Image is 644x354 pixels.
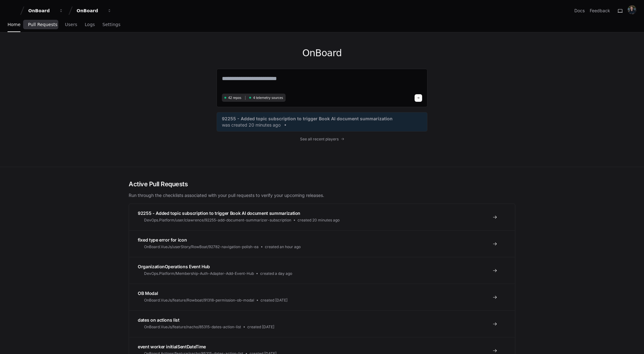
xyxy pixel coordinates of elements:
[129,257,515,284] a: OrganizationOperations Event HubDevOps.Platform/Membership-Auth-Adapter-Add-Event-Hubcreated a da...
[129,192,515,199] p: Run through the checklists associated with your pull requests to verify your upcoming releases.
[138,291,158,296] span: OB Modal
[144,324,241,329] span: OnBoard.VueJs/feature/nacho/85315-dates-action-list
[138,210,300,216] span: 92255 - Added topic subscription to trigger Book AI document summarization
[65,23,77,26] span: Users
[8,18,20,32] a: Home
[129,284,515,310] a: OB ModalOnBoard.VueJs/feature/Rowboat/91318-permission-ob-modalcreated [DATE]
[144,298,254,303] span: OnBoard.VueJs/feature/Rowboat/91318-permission-ob-modal
[129,180,515,188] h2: Active Pull Requests
[144,218,291,223] span: DevOps.Platform/user/clawrence/92255-add-document-summarizer-subscription
[628,5,636,14] img: 158483279
[217,137,427,142] a: See all recent players
[28,8,55,14] div: OnBoard
[85,18,95,32] a: Logs
[138,317,180,323] span: dates on actions list
[8,23,20,26] span: Home
[253,95,283,100] span: 4 telemetry sources
[138,237,187,242] span: fixed type error for icon
[298,218,340,223] span: created 20 minutes ago
[65,18,77,32] a: Users
[222,122,281,128] span: was created 20 minutes ago
[144,271,254,276] span: DevOps.Platform/Membership-Auth-Adapter-Add-Event-Hub
[144,244,259,249] span: OnBoard.VueJs/userStory/RowBoat/92782-navigation-polish-ea
[590,8,610,14] button: Feedback
[102,23,120,26] span: Settings
[102,18,120,32] a: Settings
[85,23,95,26] span: Logs
[260,298,287,303] span: created [DATE]
[26,5,66,16] button: OnBoard
[247,324,274,329] span: created [DATE]
[228,95,241,100] span: 42 repos
[28,23,57,26] span: Pull Requests
[222,116,393,122] span: 92255 - Added topic subscription to trigger Book AI document summarization
[260,271,292,276] span: created a day ago
[300,137,339,142] span: See all recent players
[74,5,114,16] button: OnBoard
[77,8,104,14] div: OnBoard
[28,18,57,32] a: Pull Requests
[129,310,515,337] a: dates on actions listOnBoard.VueJs/feature/nacho/85315-dates-action-listcreated [DATE]
[217,47,427,59] h1: OnBoard
[138,264,210,269] span: OrganizationOperations Event Hub
[138,344,206,349] span: event worker initialSentDateTime
[129,204,515,230] a: 92255 - Added topic subscription to trigger Book AI document summarizationDevOps.Platform/user/cl...
[574,8,585,14] a: Docs
[265,244,301,249] span: created an hour ago
[222,116,422,128] a: 92255 - Added topic subscription to trigger Book AI document summarizationwas created 20 minutes ago
[129,230,515,257] a: fixed type error for iconOnBoard.VueJs/userStory/RowBoat/92782-navigation-polish-eacreated an hou...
